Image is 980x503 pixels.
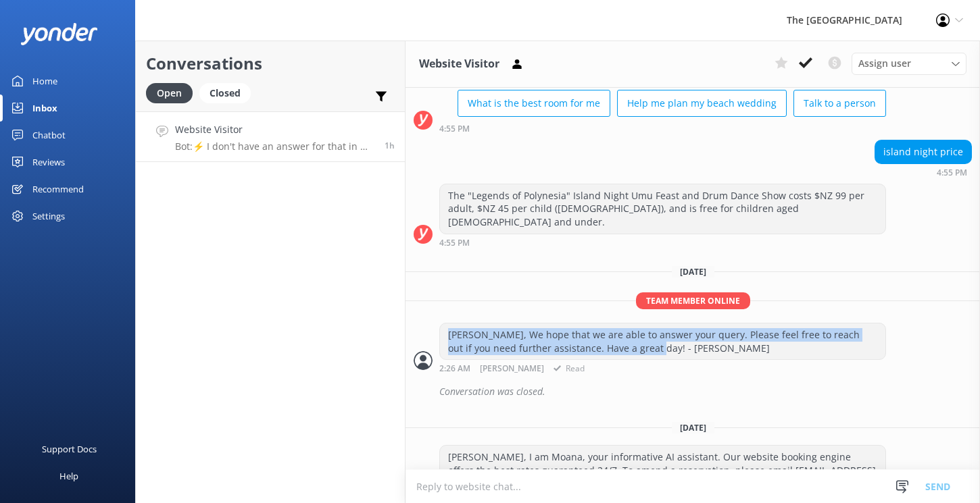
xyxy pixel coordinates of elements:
div: island night price [875,140,971,163]
div: Inbox [32,95,57,122]
strong: 2:26 AM [439,365,470,373]
img: yonder-white-logo.png [20,23,98,45]
div: 2025-10-11T18:26:55.636 [414,380,972,403]
a: Website VisitorBot:⚡ I don't have an answer for that in my knowledge base. Please try and rephras... [136,111,405,162]
div: Support Docs [42,435,97,462]
strong: 4:55 PM [937,169,967,177]
div: Closed [199,83,251,103]
div: Oct 11 2025 08:26am (UTC -10:00) Pacific/Honolulu [439,363,886,373]
span: Oct 12 2025 11:10pm (UTC -10:00) Pacific/Honolulu [385,140,395,151]
div: Home [32,68,57,95]
h4: Website Visitor [175,122,374,137]
span: Assign user [858,56,911,71]
div: Conversation was closed. [439,380,972,403]
span: [DATE] [672,266,714,277]
span: [DATE] [672,422,714,433]
div: Chatbot [32,122,66,149]
span: Team member online [636,292,750,309]
button: Talk to a person [793,90,886,117]
div: Reviews [32,149,65,176]
a: Open [146,85,199,100]
h3: Website Visitor [419,55,499,73]
div: Settings [32,203,65,230]
div: Help [59,462,78,489]
button: What is the best room for me [458,90,610,117]
span: Read [549,365,585,373]
span: [PERSON_NAME] [480,365,544,373]
a: Closed [199,85,258,100]
div: [PERSON_NAME], We hope that we are able to answer your query. Please feel free to reach out if yo... [440,323,885,359]
div: Open [146,83,193,103]
div: The "Legends of Polynesia" Island Night Umu Feast and Drum Dance Show costs $NZ 99 per adult, $NZ... [440,184,885,234]
div: Oct 10 2025 10:55pm (UTC -10:00) Pacific/Honolulu [875,167,972,177]
div: Assign User [852,53,966,74]
p: Bot: ⚡ I don't have an answer for that in my knowledge base. Please try and rephrase your questio... [175,140,374,153]
div: [PERSON_NAME], I am Moana, your informative AI assistant. Our website booking engine offers the b... [440,446,885,495]
div: Oct 10 2025 10:55pm (UTC -10:00) Pacific/Honolulu [439,124,886,133]
div: Recommend [32,176,84,203]
div: Oct 10 2025 10:55pm (UTC -10:00) Pacific/Honolulu [439,238,886,247]
strong: 4:55 PM [439,239,470,247]
h2: Conversations [146,51,395,76]
button: Help me plan my beach wedding [617,90,787,117]
strong: 4:55 PM [439,125,470,133]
